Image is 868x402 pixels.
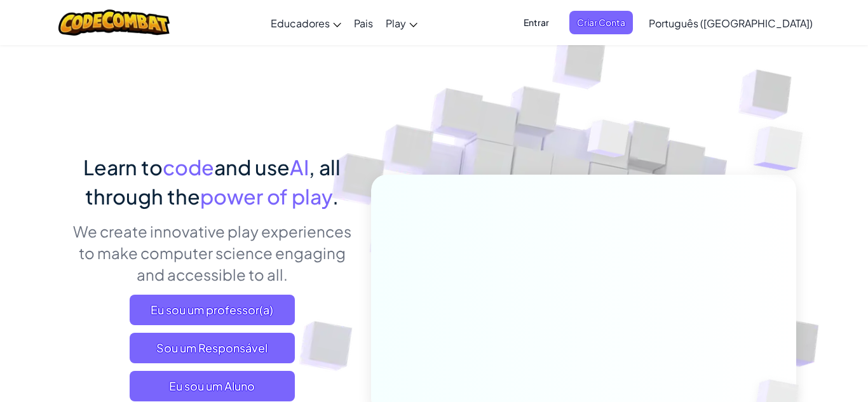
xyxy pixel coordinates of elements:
span: code [163,154,214,180]
img: Overlap cubes [564,95,655,189]
a: Educadores [264,6,348,40]
span: AI [290,154,309,180]
span: Play [386,17,406,30]
a: Pais [348,6,379,40]
a: Play [379,6,424,40]
button: Criar Conta [569,11,633,34]
a: Sou um Responsável [130,333,295,363]
button: Entrar [516,11,557,34]
a: Português ([GEOGRAPHIC_DATA]) [642,6,819,40]
button: Eu sou um Aluno [130,371,295,401]
span: power of play [200,184,332,209]
img: CodeCombat logo [58,10,170,36]
span: Learn to [83,154,163,180]
span: and use [214,154,290,180]
span: Educadores [271,17,330,30]
span: Português ([GEOGRAPHIC_DATA]) [649,17,813,30]
a: Eu sou um professor(a) [130,295,295,325]
span: . [332,184,339,209]
img: Overlap cubes [728,95,838,203]
p: We create innovative play experiences to make computer science engaging and accessible to all. [72,220,352,285]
